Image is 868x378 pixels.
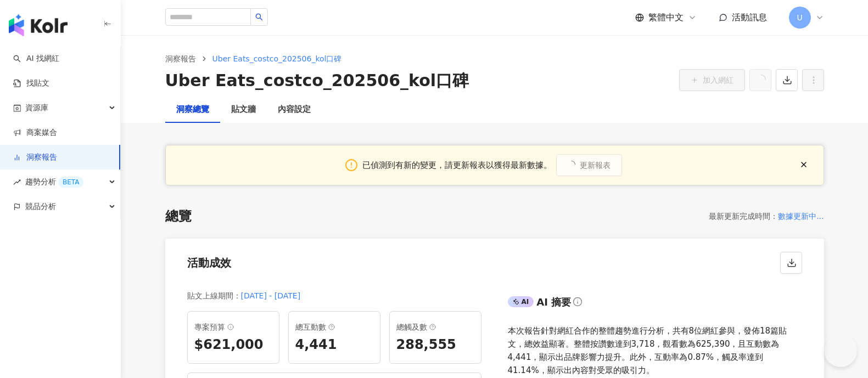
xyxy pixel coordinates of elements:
[679,69,745,91] button: 加入網紅
[732,12,767,22] span: 活動訊息
[9,14,68,36] img: logo
[362,159,552,172] div: 已偵測到有新的變更，請更新報表以獲得最新數據。
[508,296,534,307] div: AI
[396,320,474,334] div: 總觸及數
[163,53,198,65] a: 洞察報告
[13,127,57,138] a: 商案媒合
[556,154,622,176] button: 更新報表
[176,103,209,116] div: 洞察總覽
[187,255,231,270] div: 活動成效
[241,289,301,302] div: [DATE] - [DATE]
[25,194,56,219] span: 競品分析
[396,336,474,354] div: 288,555
[508,294,802,315] div: AIAI 摘要
[25,170,83,194] span: 趨勢分析
[231,103,256,116] div: 貼文牆
[778,210,824,223] div: 數據更新中...
[13,152,57,163] a: 洞察報告
[165,207,192,226] div: 總覽
[165,69,469,92] div: Uber Eats_costco_202506_kol口碑
[194,320,272,334] div: 專案預算
[824,334,857,367] iframe: Help Scout Beacon - Open
[709,210,778,223] div: 最新更新完成時間 ：
[13,178,21,186] span: rise
[13,53,59,64] a: searchAI 找網紅
[295,320,373,334] div: 總互動數
[58,177,83,188] div: BETA
[278,103,311,116] div: 內容設定
[194,336,272,354] div: $621,000
[255,13,263,21] span: search
[648,12,684,24] span: 繁體中文
[25,95,48,120] span: 資源庫
[212,54,342,63] span: Uber Eats_costco_202506_kol口碑
[187,289,241,302] div: 貼文上線期間 ：
[13,78,49,89] a: 找貼文
[295,336,373,354] div: 4,441
[797,12,802,24] span: U
[536,295,571,309] div: AI 摘要
[580,161,611,170] span: 更新報表
[567,160,576,170] span: loading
